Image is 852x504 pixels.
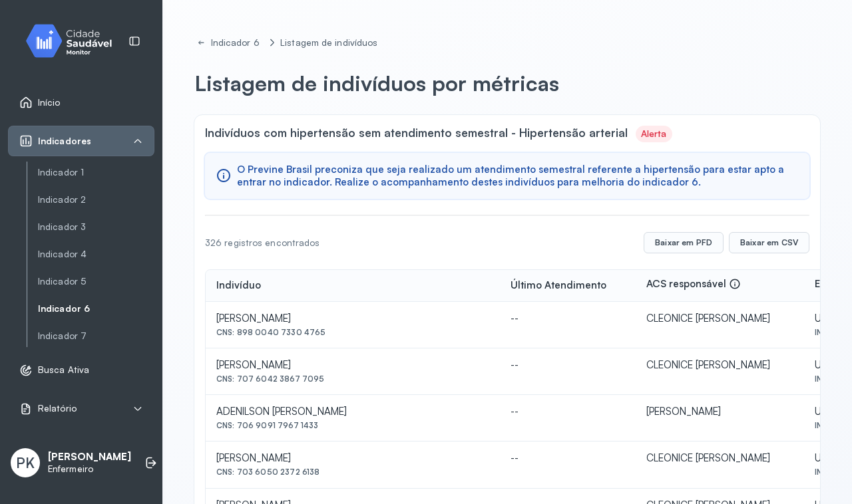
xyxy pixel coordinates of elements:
[38,167,154,178] a: Indicador 1
[644,232,724,253] button: Baixar em PFD
[38,246,154,263] a: Indicador 4
[237,164,799,189] span: O Previne Brasil preconiza que seja realizado um atendimento semestral referente a hipertensão pa...
[48,463,131,475] p: Enfermeiro
[511,406,625,418] div: --
[38,97,61,108] span: Início
[38,164,154,181] a: Indicador 1
[38,364,89,376] span: Busca Ativa
[205,237,320,249] div: 326 registros encontrados
[646,278,741,293] div: ACS responsável
[194,35,264,51] a: Indicador 6
[38,136,91,147] span: Indicadores
[38,273,154,290] a: Indicador 5
[48,451,131,463] p: [PERSON_NAME]
[211,37,262,49] div: Indicador 6
[38,194,154,205] a: Indicador 2
[511,279,606,292] div: Último Atendimento
[38,403,77,414] span: Relatório
[38,328,154,344] a: Indicador 7
[511,452,625,465] div: --
[641,128,667,140] div: Alerta
[216,374,489,384] div: CNS: 707 6042 3867 7095
[38,221,154,233] a: Indicador 3
[38,219,154,235] a: Indicador 3
[216,279,261,292] div: Indivíduo
[216,406,489,418] div: ADENILSON [PERSON_NAME]
[511,313,625,325] div: --
[38,303,154,315] a: Indicador 6
[278,35,380,51] a: Listagem de indivíduos
[38,276,154,287] a: Indicador 5
[205,126,628,142] span: Indivíduos com hipertensão sem atendimento semestral - Hipertensão arterial
[216,328,489,337] div: CNS: 898 0040 7330 4765
[38,330,154,342] a: Indicador 7
[216,452,489,465] div: [PERSON_NAME]
[19,96,143,109] a: Início
[729,232,809,253] button: Baixar em CSV
[216,313,489,325] div: [PERSON_NAME]
[38,249,154,260] a: Indicador 4
[216,467,489,477] div: CNS: 703 6050 2372 6138
[646,313,793,325] div: CLEONICE [PERSON_NAME]
[16,454,35,471] span: PK
[646,452,793,465] div: CLEONICE [PERSON_NAME]
[38,301,154,317] a: Indicador 6
[280,37,377,49] div: Listagem de indivíduos
[19,364,143,377] a: Busca Ativa
[646,406,793,418] div: [PERSON_NAME]
[38,191,154,208] a: Indicador 2
[194,70,559,96] p: Listagem de indivíduos por métricas
[511,359,625,372] div: --
[646,359,793,372] div: CLEONICE [PERSON_NAME]
[216,421,489,430] div: CNS: 706 9091 7967 1433
[14,21,134,61] img: monitor.svg
[216,359,489,372] div: [PERSON_NAME]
